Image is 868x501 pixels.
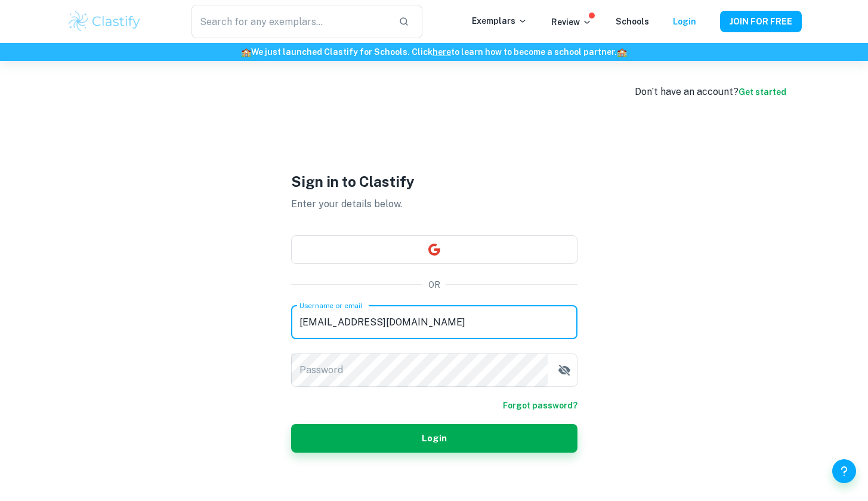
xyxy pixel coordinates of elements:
a: Login [673,17,696,26]
button: Login [291,424,577,453]
p: OR [428,278,440,291]
a: Schools [616,17,649,26]
img: Clastify logo [67,10,143,33]
button: JOIN FOR FREE [720,11,802,32]
span: 🏫 [241,47,251,57]
a: Get started [739,87,786,97]
p: Exemplars [472,14,527,27]
input: Search for any exemplars... [191,5,388,38]
p: Enter your details below. [291,197,577,211]
h6: We just launched Clastify for Schools. Click to learn how to become a school partner. [2,45,866,59]
label: Username or email [299,300,363,311]
a: Forgot password? [503,399,577,412]
h1: Sign in to Clastify [291,171,577,192]
div: Don’t have an account? [635,85,786,99]
a: here [433,47,451,57]
span: 🏫 [617,47,627,57]
button: Help and Feedback [832,459,856,483]
p: Review [551,16,592,29]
